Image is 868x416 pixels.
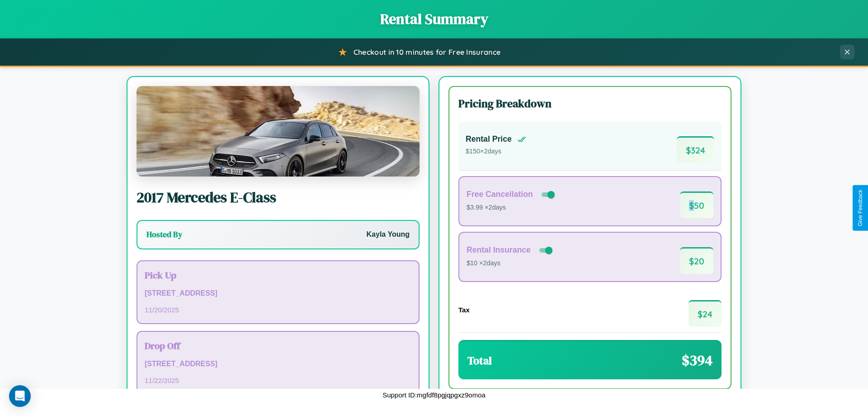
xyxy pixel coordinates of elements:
span: $ 394 [682,350,712,370]
div: Open Intercom Messenger [9,385,31,407]
h2: 2017 Mercedes E-Class [137,187,420,207]
h4: Rental Price [466,134,512,144]
span: $ 24 [689,300,722,327]
h4: Tax [458,306,470,314]
h3: Hosted By [146,229,182,240]
span: Checkout in 10 minutes for Free Insurance [354,48,500,57]
img: Mercedes E-Class [137,86,420,177]
h3: Drop Off [145,339,411,352]
h3: Pricing Breakdown [458,96,722,111]
p: 11 / 22 / 2025 [145,374,411,387]
span: $ 324 [677,136,714,163]
p: [STREET_ADDRESS] [145,287,411,300]
h3: Pick Up [145,268,411,282]
p: [STREET_ADDRESS] [145,358,411,371]
p: $ 150 × 2 days [466,146,526,158]
p: Support ID: mgfdf8pgjqpgxz9omoa [382,389,486,401]
span: $ 20 [680,247,713,274]
p: 11 / 20 / 2025 [145,304,411,316]
h4: Rental Insurance [467,245,531,255]
div: Give Feedback [857,190,863,226]
h1: Rental Summary [9,9,859,29]
h3: Total [467,353,492,368]
p: Kayla Young [367,228,410,241]
p: $10 × 2 days [467,258,554,269]
h4: Free Cancellation [467,190,533,199]
p: $3.99 × 2 days [467,202,557,214]
span: $ 50 [680,191,713,218]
